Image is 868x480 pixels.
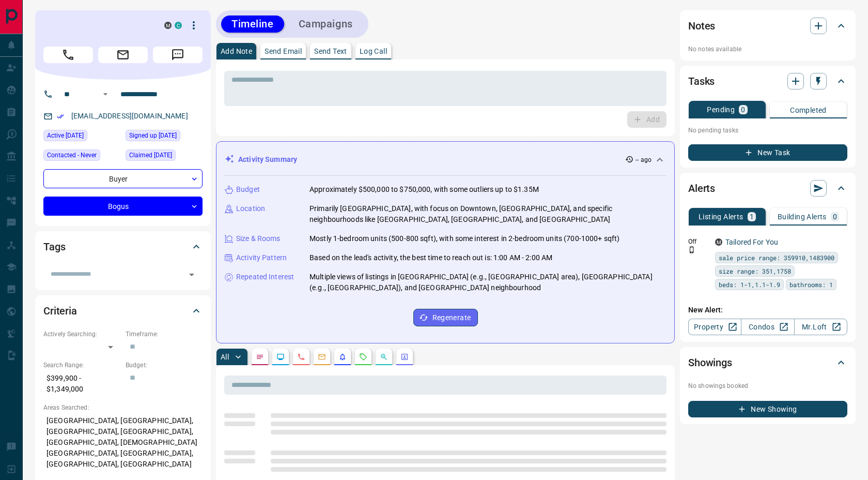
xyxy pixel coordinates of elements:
span: Active [DATE] [47,130,84,141]
p: 1 [750,213,754,220]
div: Showings [688,350,847,375]
h2: Tasks [688,73,715,89]
svg: Opportunities [380,353,388,361]
p: 0 [833,213,837,220]
p: Send Email [265,48,302,55]
h2: Notes [688,18,715,34]
p: Log Call [360,48,387,55]
p: Search Range: [43,361,120,370]
p: Multiple views of listings in [GEOGRAPHIC_DATA] (e.g., [GEOGRAPHIC_DATA] area), [GEOGRAPHIC_DATA]... [309,272,666,293]
svg: Lead Browsing Activity [276,353,285,361]
p: Completed [790,107,827,114]
span: bathrooms: 1 [789,279,833,290]
p: Repeated Interest [236,272,294,282]
p: Building Alerts [778,213,827,220]
button: Regenerate [413,309,478,326]
a: Property [688,319,741,335]
button: Open [99,88,112,100]
p: Budget: [126,361,203,370]
p: Activity Summary [238,154,297,165]
p: Based on the lead's activity, the best time to reach out is: 1:00 AM - 2:00 AM [309,252,552,263]
div: mrloft.ca [164,22,172,29]
div: Tue Aug 26 2025 [126,149,203,164]
button: New Task [688,144,847,161]
p: Timeframe: [126,329,203,339]
div: Notes [688,13,847,38]
p: Actively Searching: [43,329,120,339]
p: Areas Searched: [43,403,203,412]
p: No showings booked [688,381,847,391]
span: size range: 351,1758 [719,266,791,276]
p: Budget [236,184,260,195]
p: Pending [707,106,735,113]
div: Alerts [688,176,847,201]
p: All [221,353,229,361]
p: New Alert: [688,305,847,316]
p: Add Note [221,48,252,55]
svg: Push Notification Only [688,246,695,253]
p: No notes available [688,44,847,54]
h2: Alerts [688,180,715,197]
span: Email [98,47,148,63]
p: 0 [741,106,745,113]
svg: Notes [256,353,264,361]
div: Criteria [43,298,203,323]
span: Claimed [DATE] [129,150,172,160]
span: sale price range: 359910,1483900 [719,252,834,263]
p: Primarily [GEOGRAPHIC_DATA], with focus on Downtown, [GEOGRAPHIC_DATA], and specific neighbourhoo... [309,203,666,225]
button: New Showing [688,401,847,417]
svg: Listing Alerts [338,353,347,361]
h2: Tags [43,238,65,255]
div: Tasks [688,69,847,94]
a: Mr.Loft [794,319,847,335]
div: Tags [43,234,203,259]
p: No pending tasks [688,123,847,138]
svg: Emails [318,353,326,361]
p: Location [236,203,265,214]
div: Sun Jan 13 2019 [126,130,203,144]
div: condos.ca [175,22,182,29]
p: Mostly 1-bedroom units (500-800 sqft), with some interest in 2-bedroom units (700-1000+ sqft) [309,233,619,244]
button: Open [184,267,199,282]
h2: Criteria [43,303,77,319]
button: Campaigns [288,16,363,33]
div: Sun Aug 24 2025 [43,130,120,144]
span: Message [153,47,203,63]
svg: Calls [297,353,305,361]
div: Activity Summary-- ago [225,150,666,169]
p: Approximately $500,000 to $750,000, with some outliers up to $1.35M [309,184,539,195]
div: Buyer [43,169,203,188]
svg: Requests [359,353,367,361]
p: Size & Rooms [236,233,281,244]
a: Condos [741,319,794,335]
div: Bogus [43,197,203,216]
a: [EMAIL_ADDRESS][DOMAIN_NAME] [71,112,188,120]
span: Call [43,47,93,63]
p: Activity Pattern [236,252,287,263]
h2: Showings [688,354,732,371]
span: Contacted - Never [47,150,97,160]
svg: Email Verified [57,113,64,120]
p: $399,900 - $1,349,000 [43,370,120,398]
p: [GEOGRAPHIC_DATA], [GEOGRAPHIC_DATA], [GEOGRAPHIC_DATA], [GEOGRAPHIC_DATA], [GEOGRAPHIC_DATA], [D... [43,412,203,473]
p: -- ago [636,155,652,164]
p: Listing Alerts [699,213,743,220]
span: beds: 1-1,1.1-1.9 [719,279,780,290]
span: Signed up [DATE] [129,130,177,141]
button: Timeline [221,16,284,33]
a: Tailored For You [725,238,778,246]
div: mrloft.ca [715,238,722,246]
svg: Agent Actions [400,353,409,361]
p: Send Text [314,48,347,55]
p: Off [688,237,709,246]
